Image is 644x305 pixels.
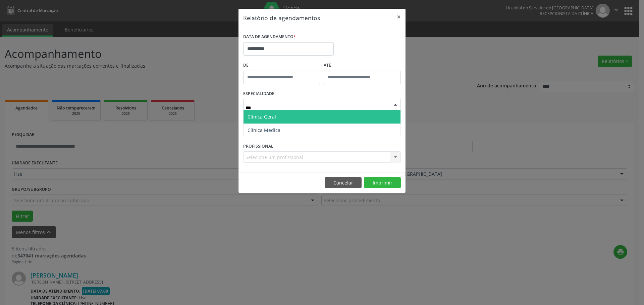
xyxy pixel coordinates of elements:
label: ATÉ [324,60,401,71]
button: Cancelar [325,177,362,188]
label: ESPECIALIDADE [243,89,274,99]
button: Close [392,9,406,25]
label: De [243,60,320,71]
h5: Relatório de agendamentos [243,13,320,22]
span: Clinica Medica [248,127,280,133]
label: DATA DE AGENDAMENTO [243,32,296,42]
label: PROFISSIONAL [243,141,273,151]
button: Imprimir [364,177,401,188]
span: Clinica Geral [248,113,276,120]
